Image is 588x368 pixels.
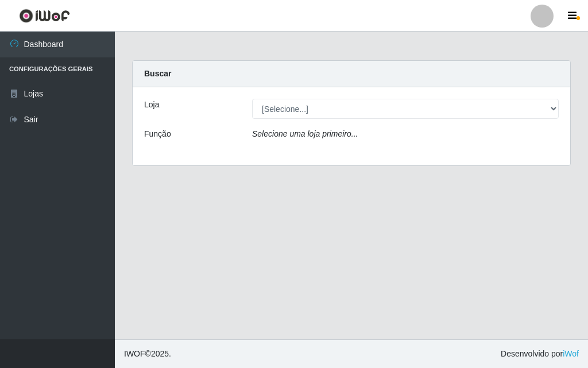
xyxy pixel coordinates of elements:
span: © 2025 . [124,348,171,360]
i: Selecione uma loja primeiro... [252,129,358,138]
label: Função [144,128,171,140]
strong: Buscar [144,69,171,78]
a: iWof [563,349,579,358]
img: CoreUI Logo [19,9,70,23]
span: Desenvolvido por [501,348,579,360]
label: Loja [144,99,159,111]
span: IWOF [124,349,145,358]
